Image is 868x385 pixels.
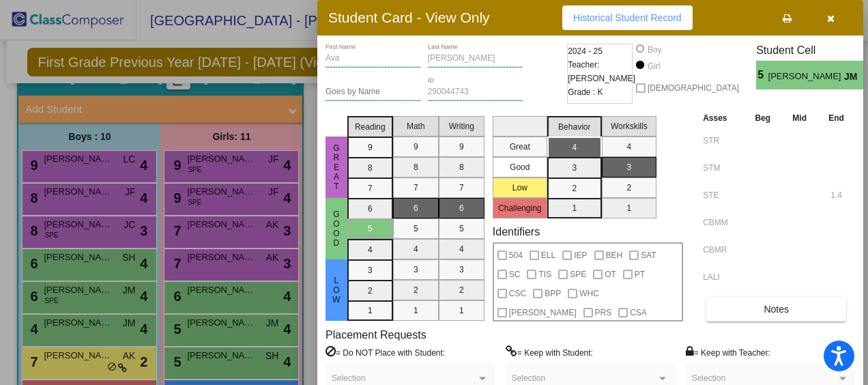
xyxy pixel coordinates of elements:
[764,304,789,315] span: Notes
[647,60,661,72] div: Girl
[703,185,740,205] input: assessment
[595,304,612,321] span: PRS
[574,247,587,263] span: IEP
[630,304,647,321] span: CSA
[818,111,855,126] th: End
[568,85,603,99] span: Grade : K
[703,158,740,178] input: assessment
[545,285,561,302] span: BPP
[573,12,682,23] span: Historical Student Record
[703,240,740,260] input: assessment
[647,44,662,56] div: Boy
[606,247,623,263] span: BEH
[703,130,740,151] input: assessment
[686,345,770,359] label: = Keep with Teacher:
[493,225,540,238] label: Identifiers
[428,87,523,97] input: Enter ID
[509,304,577,321] span: [PERSON_NAME]
[325,328,426,341] label: Placement Requests
[568,58,635,85] span: Teacher: [PERSON_NAME]
[325,345,445,359] label: = Do NOT Place with Student:
[744,111,781,126] th: Beg
[330,143,343,191] span: Great
[506,345,593,359] label: = Keep with Student:
[781,111,818,126] th: Mid
[509,266,521,283] span: SC
[635,266,645,283] span: PT
[325,87,421,97] input: goes by name
[330,276,343,304] span: Low
[703,212,740,233] input: assessment
[568,44,603,58] span: 2024 - 25
[648,80,739,96] span: [DEMOGRAPHIC_DATA]
[330,210,343,248] span: Good
[844,70,863,84] span: JM
[570,266,586,283] span: SPE
[509,285,526,302] span: CSC
[641,247,656,263] span: SAT
[768,70,844,84] span: [PERSON_NAME]
[541,247,555,263] span: ELL
[706,297,846,322] button: Notes
[605,266,616,283] span: OT
[756,67,768,83] span: 5
[699,111,744,126] th: Asses
[328,9,490,26] h3: Student Card - View Only
[703,267,740,287] input: assessment
[562,5,693,30] button: Historical Student Record
[509,247,523,263] span: 504
[579,285,599,302] span: WHC
[538,266,551,283] span: TIS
